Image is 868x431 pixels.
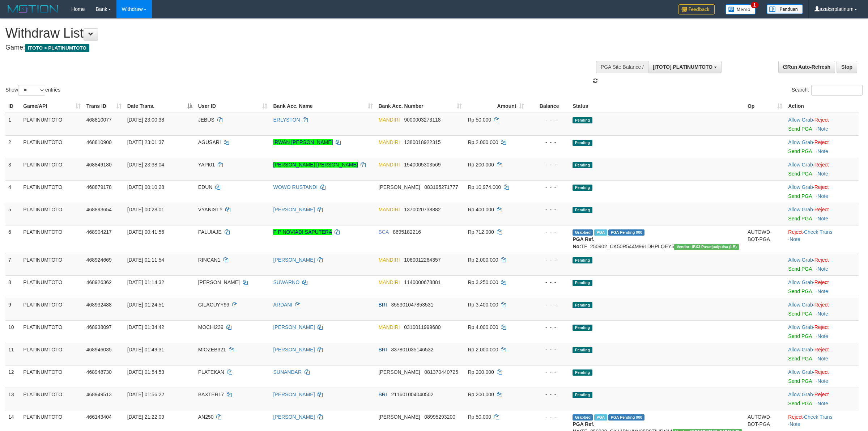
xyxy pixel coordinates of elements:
[198,162,215,168] span: YAPI01
[391,302,434,308] span: Copy 355301047853531 to clipboard
[127,139,164,145] span: [DATE] 23:01:37
[788,207,813,212] a: Allow Grab
[86,414,112,420] span: 466143404
[785,365,859,388] td: ·
[530,324,567,331] div: - - -
[404,162,441,168] span: Copy 1540005303569 to clipboard
[273,184,318,190] a: WOWO RUSTANDI
[5,320,20,343] td: 10
[127,414,164,420] span: [DATE] 21:22:09
[468,139,498,145] span: Rp 2.000.000
[814,279,829,285] a: Reject
[198,324,224,330] span: MOCHI239
[20,275,84,298] td: PLATINUMTOTO
[790,236,800,242] a: Note
[814,324,829,330] a: Reject
[788,139,814,145] span: ·
[5,365,20,388] td: 12
[379,184,420,190] span: [PERSON_NAME]
[127,347,164,352] span: [DATE] 01:49:31
[198,369,224,375] span: PLATEKAN
[530,279,567,286] div: - - -
[5,203,20,225] td: 5
[811,85,863,96] input: Search:
[814,162,829,168] a: Reject
[573,229,593,236] span: Grabbed
[785,253,859,275] td: ·
[86,184,112,190] span: 468879178
[530,301,567,308] div: - - -
[5,388,20,410] td: 13
[788,333,812,339] a: Send PGA
[468,257,498,263] span: Rp 2.000.000
[788,288,812,294] a: Send PGA
[198,117,214,123] span: JEBUS
[817,193,828,199] a: Note
[198,229,222,235] span: PALUIAJE
[767,4,803,14] img: panduan.png
[573,185,592,191] span: Pending
[379,139,400,145] span: MANDIRI
[814,207,829,212] a: Reject
[18,85,45,96] select: Showentries
[788,356,812,362] a: Send PGA
[751,2,758,8] span: 1
[788,302,813,308] a: Allow Grab
[5,253,20,275] td: 7
[379,162,400,168] span: MANDIRI
[468,184,501,190] span: Rp 10.974.000
[465,100,527,113] th: Amount: activate to sort column ascending
[814,302,829,308] a: Reject
[788,139,813,145] a: Allow Grab
[785,180,859,203] td: ·
[573,392,592,398] span: Pending
[5,135,20,158] td: 2
[745,100,785,113] th: Op: activate to sort column ascending
[573,414,593,421] span: Grabbed
[127,207,164,212] span: [DATE] 00:28:01
[86,162,112,168] span: 468849180
[785,203,859,225] td: ·
[198,392,224,397] span: BAXTER17
[5,4,60,14] img: MOTION_logo.png
[530,139,567,146] div: - - -
[817,266,828,272] a: Note
[379,324,400,330] span: MANDIRI
[20,343,84,365] td: PLATINUMTOTO
[817,311,828,317] a: Note
[86,139,112,145] span: 468810900
[127,257,164,263] span: [DATE] 01:11:54
[20,388,84,410] td: PLATINUMTOTO
[273,162,358,168] a: [PERSON_NAME] [PERSON_NAME]
[20,320,84,343] td: PLATINUMTOTO
[788,378,812,384] a: Send PGA
[424,414,455,420] span: Copy 08995293200 to clipboard
[573,257,592,263] span: Pending
[594,414,607,421] span: Marked by azaksrplatinum
[86,117,112,123] span: 468810077
[5,100,20,113] th: ID
[814,257,829,263] a: Reject
[788,162,813,168] a: Allow Grab
[817,171,828,177] a: Note
[573,236,594,249] b: PGA Ref. No:
[127,229,164,235] span: [DATE] 00:41:56
[273,229,332,235] a: P P NOVIADI SAPUTERA
[273,139,333,145] a: IRWAN [PERSON_NAME]
[530,161,567,168] div: - - -
[785,158,859,180] td: ·
[25,44,89,52] span: ITOTO > PLATINUMTOTO
[648,61,722,73] button: [ITOTO] PLATINUMTOTO
[198,257,220,263] span: RINCAN1
[817,216,828,221] a: Note
[530,368,567,376] div: - - -
[788,266,812,272] a: Send PGA
[573,140,592,146] span: Pending
[817,356,828,362] a: Note
[530,228,567,236] div: - - -
[20,100,84,113] th: Game/API: activate to sort column ascending
[788,279,814,285] span: ·
[530,116,567,123] div: - - -
[404,117,441,123] span: Copy 9000003273118 to clipboard
[20,113,84,136] td: PLATINUMTOTO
